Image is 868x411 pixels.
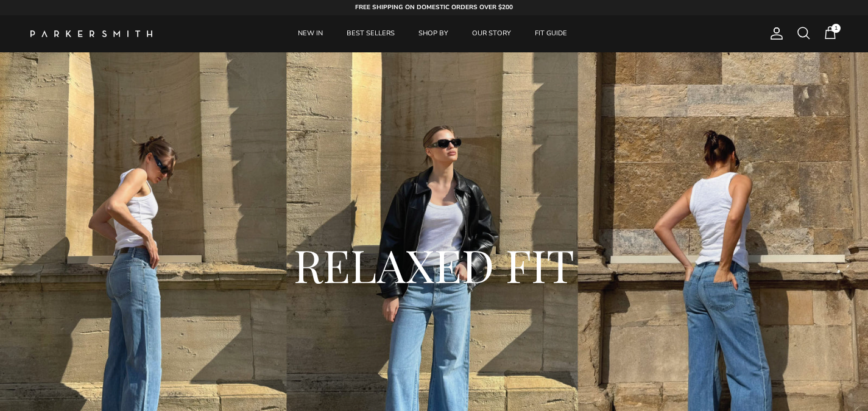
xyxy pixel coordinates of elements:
[831,24,841,33] span: 1
[96,236,772,294] h2: RELAXED FIT
[461,15,522,52] a: OUR STORY
[408,15,459,52] a: SHOP BY
[764,26,784,41] a: Account
[182,15,684,52] div: Primary
[524,15,578,52] a: FIT GUIDE
[287,15,334,52] a: NEW IN
[336,15,406,52] a: BEST SELLERS
[30,30,152,37] img: Parker Smith
[355,3,513,12] strong: FREE SHIPPING ON DOMESTIC ORDERS OVER $200
[823,26,838,41] a: 1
